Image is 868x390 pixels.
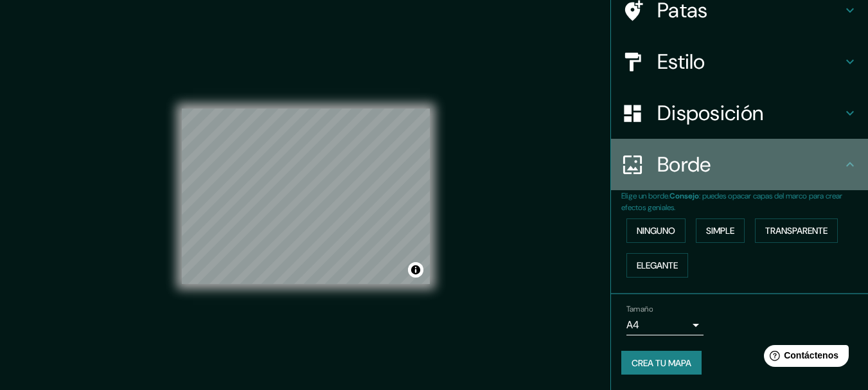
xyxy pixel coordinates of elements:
[611,87,868,139] div: Disposición
[657,48,705,75] font: Estilo
[611,36,868,87] div: Estilo
[408,262,423,278] button: Activar o desactivar atribución
[754,340,854,376] iframe: Lanzador de widgets de ayuda
[696,218,745,243] button: Simple
[611,139,868,190] div: Borde
[755,218,838,243] button: Transparente
[182,109,430,284] canvas: Mapa
[632,357,691,369] font: Crea tu mapa
[621,191,842,213] font: : puedes opacar capas del marco para crear efectos geniales.
[637,260,678,271] font: Elegante
[621,191,669,201] font: Elige un borde.
[626,304,653,314] font: Tamaño
[706,225,734,236] font: Simple
[657,151,711,178] font: Borde
[657,100,763,127] font: Disposición
[621,351,702,375] button: Crea tu mapa
[669,191,699,201] font: Consejo
[626,253,688,278] button: Elegante
[637,225,675,236] font: Ninguno
[626,318,639,332] font: A4
[765,225,828,236] font: Transparente
[626,218,686,243] button: Ninguno
[626,315,704,335] div: A4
